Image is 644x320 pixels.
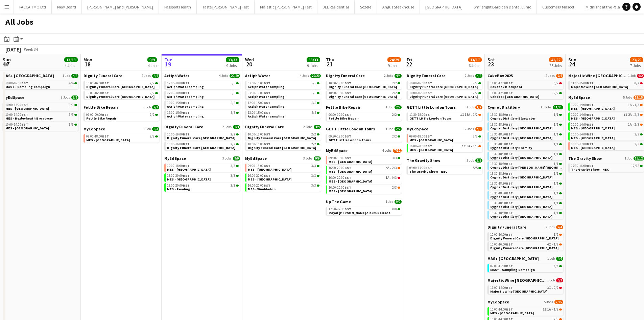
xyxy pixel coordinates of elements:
span: 4/4 [475,74,482,78]
span: Actiph Water sampling [167,104,204,109]
span: 1A [628,103,632,107]
span: 3/3 [473,135,478,138]
a: 12:00-15:00BST5/5Actiph Water sampling [167,101,239,108]
span: Actiph Water sampling [167,114,204,119]
span: 1 Job [467,105,474,109]
span: 10:00-14:00 [571,133,594,136]
a: MAS+ [GEOGRAPHIC_DATA]1 Job4/4 [3,73,78,78]
span: 4/4 [69,82,74,85]
span: 1A [628,123,632,126]
a: Cygnet Distillery11 Jobs11/11 [487,105,563,110]
a: Dignity Funeral Care2 Jobs4/4 [326,73,402,78]
span: 07:00-10:00 [248,91,270,95]
div: Actiph Water4 Jobs20/2007:00-10:00BST5/5Actiph Water sampling07:00-10:00BST5/5Actiph Water sampli... [164,73,240,124]
span: BST [344,81,351,85]
a: 09:00-18:00BST3/3MES - [GEOGRAPHIC_DATA] [409,134,481,142]
span: BST [183,101,190,105]
span: GETT Little London Tours [326,126,375,131]
span: 09:00-18:00 [86,135,109,138]
span: 2/3 [635,123,639,126]
button: Smileright Barbican Dental Clinic [468,0,537,14]
span: 3/3 [69,123,74,126]
span: BST [183,110,190,115]
span: Dignity Funeral Care Aberdeen [86,85,154,89]
button: Sozele [355,0,377,14]
span: 13:30-18:30 [490,113,513,116]
span: 1/1 [554,123,558,126]
span: 10:00-16:00 [5,82,28,85]
a: Majestic Wine [GEOGRAPHIC_DATA]1 Job0/2 [568,73,644,78]
span: 10:00-16:00 [329,91,351,95]
span: 2/2 [392,82,397,85]
span: 4/4 [152,74,159,78]
span: 3/3 [69,103,74,107]
span: BST [21,122,28,127]
span: 10:00-14:00 [5,123,28,126]
span: 10:00-16:00 [248,133,270,136]
span: BST [587,112,594,117]
span: 10:00-16:00 [86,91,109,95]
span: Dignity Funeral Care Southampton [329,94,397,99]
a: Dignity Funeral Care2 Jobs4/4 [84,73,159,78]
span: 11:30-18:00 [409,113,432,116]
span: 4/4 [71,74,78,78]
a: 12:00-15:00BST5/5Actiph Water sampling [248,110,319,118]
span: Cygnet Distillery Bristol [490,136,552,140]
span: Majestic Wine Christchurch [571,85,628,89]
span: 5/5 [311,101,316,105]
span: 11 Jobs [541,105,551,109]
span: Dignity Funeral Care [326,73,365,78]
a: 10:00-16:00BST2/2Dignity Funeral Care [GEOGRAPHIC_DATA] [329,91,400,99]
span: 11:00-15:00 [571,82,594,85]
span: Cakebox Blackpool [490,85,522,89]
span: 5/5 [231,101,235,105]
span: BST [425,81,432,85]
span: 2/2 [150,113,154,116]
span: 07:00-10:00 [167,82,190,85]
span: BST [21,103,28,107]
span: BST [344,91,351,95]
a: Actiph Water4 Jobs20/20 [164,73,240,78]
span: 10:00-16:00 [86,82,109,85]
span: 2 Jobs [142,74,151,78]
span: Dignity Funeral Care Southampton [409,94,478,99]
span: 12:00-15:00 [248,111,270,114]
span: 2/2 [150,82,154,85]
span: BST [21,112,28,117]
a: 10:00-14:00BST1A•1/3MES - [GEOGRAPHIC_DATA] [571,103,643,110]
div: Fettle Bike Repair1 Job2/206:00-09:00BST2/2Fettle Bike Repair [84,105,159,126]
span: 3/3 [69,113,74,116]
a: 10:00-16:00BST2/2Dignity Funeral Care [GEOGRAPHIC_DATA] [167,132,239,140]
a: 10:00-16:00BST2/2Dignity Funeral Care [GEOGRAPHIC_DATA] [329,81,400,89]
a: Dignity Funeral Care2 Jobs4/4 [245,124,321,129]
span: 20/20 [310,74,321,78]
span: 2 Jobs [465,127,474,131]
span: MES - Manchester City Centre [571,136,615,140]
span: 1/1 [554,113,558,116]
a: 10:00-14:00BST3/3MES - [GEOGRAPHIC_DATA] [5,122,77,130]
div: Dignity Funeral Care2 Jobs4/410:00-16:00BST2/2Dignity Funeral Care [GEOGRAPHIC_DATA]10:00-16:00BS... [407,73,482,105]
span: 1 Job [386,127,393,131]
span: Fettle Bike Repair [84,105,118,110]
span: 2A [628,113,632,116]
span: BST [587,103,594,107]
span: 1/2 [475,105,482,109]
a: 10:00-16:00BST2/2Dignity Funeral Care [GEOGRAPHIC_DATA] [86,81,158,89]
span: 10:00-14:00 [571,123,594,126]
a: 10:00-14:00BST3/3MES - Bexleyheath Broadway [5,112,77,120]
span: 13:30-18:30 [490,123,513,126]
span: Cygnet Distillery Bluewater [490,116,535,121]
a: 07:00-10:00BST5/5Actiph Water sampling [248,91,319,99]
span: 2/2 [554,91,558,95]
span: 09:30-18:00 [329,135,351,138]
button: Taste [PERSON_NAME] Test [197,0,255,14]
span: 2 Jobs [546,74,555,78]
span: Cygnet Distillery Brighton [490,126,552,130]
span: GETT Little London Tours [329,138,371,142]
span: BST [183,91,190,95]
div: MyEdSpace2 Jobs4/609:00-18:00BST3/3MES - [GEOGRAPHIC_DATA]16:00-20:00BST1I5A•1/3MES - [GEOGRAPHIC... [407,126,482,158]
span: 06:00-09:00 [329,113,351,116]
a: 10:00-16:00BST4/4MAS+ - Sampling Campaign [5,81,77,89]
span: BST [264,110,270,115]
span: BST [21,81,28,85]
